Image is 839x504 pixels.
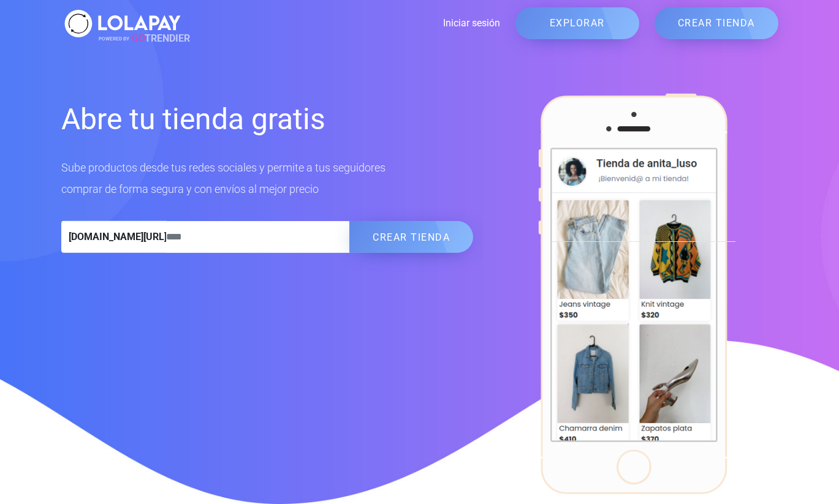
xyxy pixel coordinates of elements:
a: EXPLORAR [515,7,639,39]
button: CREAR TIENDA [349,221,473,253]
p: Sube productos desde tus redes sociales y permite a tus seguidores comprar de forma segura y con ... [61,157,474,200]
a: Iniciar sesión [184,16,500,31]
span: GO [132,32,145,44]
span: TRENDIER [99,31,190,46]
a: CREAR TIENDA [655,7,778,39]
img: smartphone.png [538,93,727,495]
h1: Abre tu tienda gratis [61,100,474,138]
span: POWERED BY [99,36,129,41]
span: [DOMAIN_NAME][URL] [61,221,167,253]
img: logo_white.svg [61,6,184,41]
